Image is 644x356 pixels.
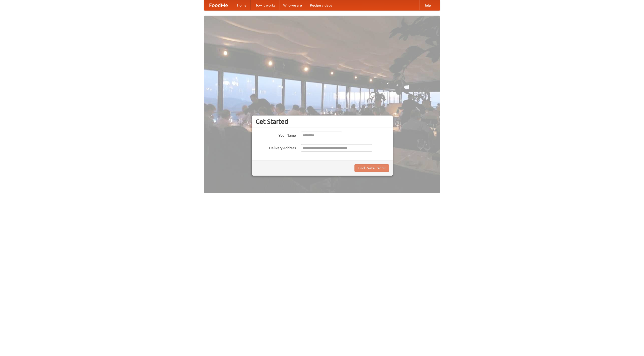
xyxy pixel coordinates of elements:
label: Delivery Address [256,144,296,150]
button: Find Restaurants! [354,164,389,172]
a: Recipe videos [306,0,336,10]
label: Your Name [256,132,296,138]
a: Who we are [279,0,306,10]
a: FoodMe [204,0,233,10]
a: Home [233,0,251,10]
h3: Get Started [256,118,389,125]
a: How it works [251,0,279,10]
a: Help [419,0,435,10]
